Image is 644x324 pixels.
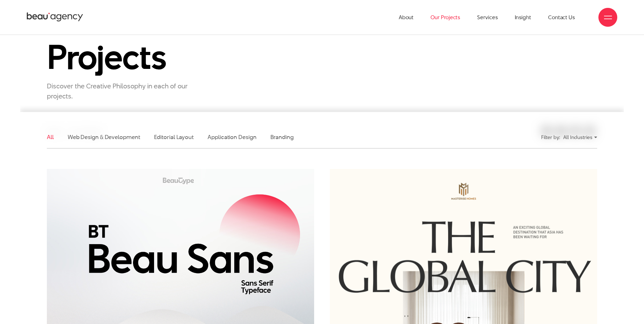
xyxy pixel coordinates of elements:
a: Application Design [208,133,256,141]
h1: Our Projects [47,3,220,75]
div: Filter by: [541,132,560,143]
a: Web Design & Development [68,133,140,141]
div: All Industries [563,132,597,143]
p: Discover the Creative Philosophy in each of our projects. [47,81,204,101]
a: Editorial Layout [154,133,194,141]
a: Branding [270,133,294,141]
a: All [47,133,54,141]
